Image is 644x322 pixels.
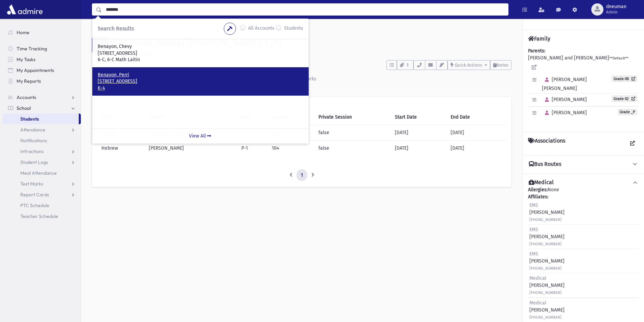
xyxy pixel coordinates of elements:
td: P-1 [237,140,268,156]
p: K-4 [98,85,303,92]
a: Home [3,27,81,38]
span: Time Tracking [17,46,47,52]
span: Infractions [20,148,44,154]
a: View All [92,128,309,144]
small: [PHONE_NUMBER] [529,315,562,320]
a: My Appointments [3,65,81,76]
span: Attendance [20,127,45,133]
span: Report Cards [20,192,49,198]
span: [PERSON_NAME] [PERSON_NAME] [542,77,587,91]
nav: breadcrumb [92,27,116,37]
span: EMS [529,227,538,232]
small: [PHONE_NUMBER] [529,218,562,222]
label: Students [284,25,303,33]
a: Student Logs [3,157,81,168]
span: School [17,105,31,111]
td: [DATE] [447,140,506,156]
span: Meal Attendance [20,170,57,176]
span: My Appointments [17,67,54,73]
span: EMS [529,202,538,208]
a: Time Tracking [3,43,81,54]
td: [DATE] [447,125,506,140]
td: [DATE] [391,140,447,156]
div: [PERSON_NAME] and [PERSON_NAME] [528,47,639,126]
div: [PERSON_NAME] [529,226,565,247]
span: PTC Schedule [20,202,49,208]
a: Attendance [3,124,81,135]
small: [PHONE_NUMBER] [529,291,562,295]
a: Test Marks [3,178,81,189]
td: false [314,140,391,156]
a: 1 [296,169,307,181]
p: [STREET_ADDRESS] [98,50,303,57]
span: Medical [529,275,546,281]
a: Notifications [3,135,81,146]
span: Teacher Schedule [20,213,58,219]
a: Infractions [3,146,81,157]
th: Start Date [391,109,447,125]
td: Hebrew [97,140,145,156]
span: Quick Actions [455,63,482,68]
span: EMS [529,251,538,257]
button: Quick Actions [448,60,490,70]
span: dneuman [606,4,626,9]
label: All Accounts [248,25,275,33]
a: Teacher Schedule [3,211,81,222]
a: Meal Attendance [3,168,81,178]
b: Parents: [528,48,545,54]
button: Notes [490,60,511,70]
b: Affiliates: [528,194,548,200]
button: Medical [528,179,639,186]
h6: [STREET_ADDRESS] [115,51,511,57]
h4: Family [528,35,550,42]
span: Accounts [17,94,36,100]
a: View all Associations [626,138,639,150]
div: S [92,37,108,53]
span: [PERSON_NAME] [542,110,587,116]
a: PTC Schedule [3,200,81,211]
span: Admin [606,9,626,15]
a: Accounts [3,92,81,103]
div: [PERSON_NAME] [529,250,565,272]
a: Benayon, Chevy [STREET_ADDRESS] 6-C, 6-C Math Laitin [98,43,303,63]
p: 6-C, 6-C Math Laitin [98,56,303,63]
small: [PHONE_NUMBER] [529,266,562,271]
div: [PERSON_NAME] [529,275,565,296]
p: Benayon, Chevy [98,43,303,50]
h4: Medical [529,179,554,186]
span: Search Results [98,25,134,32]
span: My Tasks [17,56,35,63]
span: Medical [529,300,546,306]
a: Activity [92,70,125,89]
input: Search [102,3,508,16]
td: [DATE] [391,125,447,140]
a: Benayon, Perri [STREET_ADDRESS] K-4 [98,72,303,92]
a: Report Cards [3,189,81,200]
img: AdmirePro [5,3,44,16]
a: Students [3,114,79,124]
div: [PERSON_NAME] [529,202,565,223]
th: End Date [447,109,506,125]
a: My Tasks [3,54,81,65]
p: [STREET_ADDRESS] [98,78,303,85]
h4: Bus Routes [529,161,561,168]
span: [PERSON_NAME] [542,97,587,102]
button: 3 [397,60,413,70]
span: Grade _P [618,109,637,115]
span: Notifications [20,138,47,144]
td: [PERSON_NAME] [145,140,237,156]
span: Test Marks [20,181,43,187]
p: Benayon, Perri [98,72,303,78]
div: None [528,186,639,322]
b: Allergies: [528,187,548,193]
span: Notes [497,63,508,68]
button: Bus Routes [528,161,639,168]
a: Grade 02 [612,95,637,102]
span: Students [20,116,39,122]
h1: [PERSON_NAME] ([PERSON_NAME]) (_P) [115,37,511,48]
span: My Reports [17,78,41,84]
a: Grade 08 [612,75,637,82]
a: My Reports [3,76,81,86]
th: Private Session [314,109,391,125]
span: Home [17,29,29,35]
